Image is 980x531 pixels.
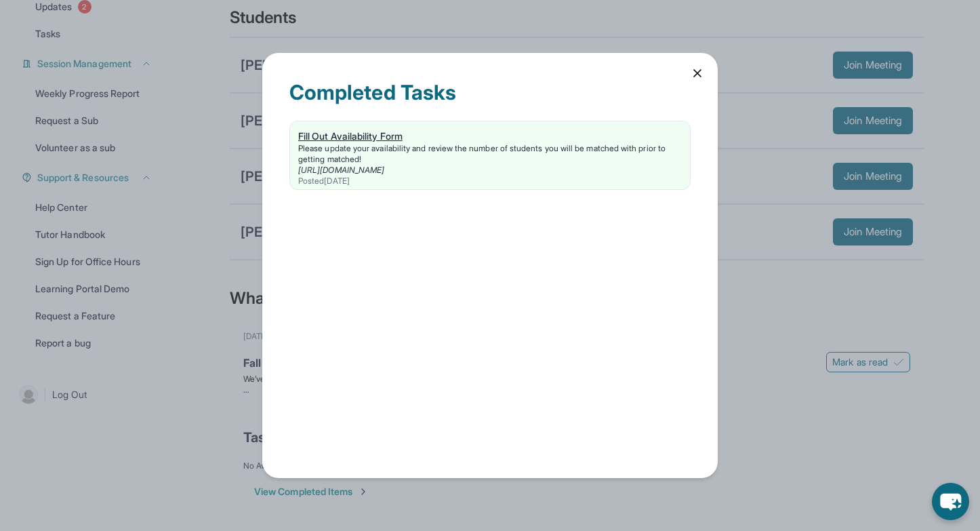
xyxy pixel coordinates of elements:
a: Fill Out Availability FormPlease update your availability and review the number of students you w... [290,121,690,189]
div: Posted [DATE] [298,176,682,186]
a: [URL][DOMAIN_NAME] [298,165,384,175]
div: Fill Out Availability Form [298,130,682,143]
button: chat-button [932,483,969,520]
div: Please update your availability and review the number of students you will be matched with prior ... [298,143,682,165]
div: Completed Tasks [289,80,691,121]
